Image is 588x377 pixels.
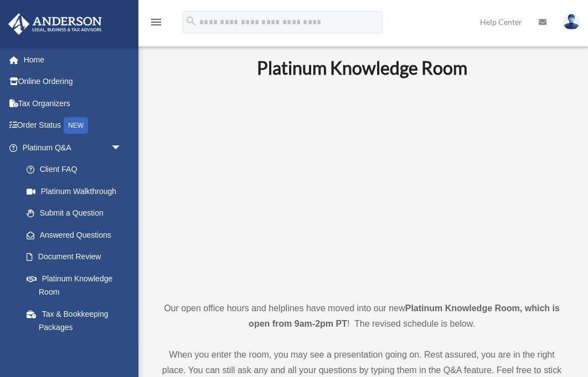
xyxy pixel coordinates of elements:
p: Our open office hours and helplines have moved into our new ! The revised schedule is below. [158,301,566,332]
div: NEW [64,117,88,134]
img: User Pic [563,14,580,30]
a: Tax Organizers [8,92,138,114]
a: Online Ordering [8,71,138,93]
a: Platinum Q&Aarrow_drop_down [8,137,138,159]
a: Answered Questions [16,224,138,246]
b: Platinum Knowledge Room [257,57,467,78]
i: menu [149,15,163,29]
a: Platinum Walkthrough [16,180,138,202]
a: Home [8,49,138,71]
a: Submit a Question [16,202,138,224]
a: Land Trust & Deed Forum [16,338,138,374]
a: Order StatusNEW [8,114,138,137]
img: Anderson Advisors Platinum Portal [5,13,105,35]
a: Client FAQ [16,159,138,181]
a: Platinum Knowledge Room [16,268,133,303]
a: Document Review [16,246,138,268]
strong: Platinum Knowledge Room, which is open from 9am-2pm PT [249,303,560,328]
span: arrow_drop_down [111,137,133,159]
iframe: 231110_Toby_KnowledgeRoom [196,93,528,280]
a: menu [149,19,163,29]
a: Tax & Bookkeeping Packages [16,303,138,338]
i: search [185,15,197,27]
